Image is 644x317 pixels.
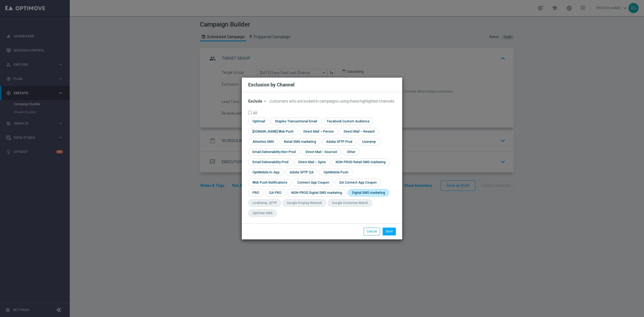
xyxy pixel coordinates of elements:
[263,99,267,103] i: arrow_drop_down
[332,201,368,205] div: Google Customer Match
[248,99,262,103] span: Exclude
[253,111,257,114] label: All
[364,228,380,235] button: Cancel
[248,99,269,104] button: Exclude arrow_drop_down
[383,228,396,235] button: Save
[253,211,273,216] div: OptiText SMS
[287,201,322,205] div: Google Display Network
[253,201,277,205] div: LiveRamp_SFTP
[248,82,295,88] h2: Exclusion by Channel
[248,99,396,104] div: customers who are locked in campaigns using these highlighted channels:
